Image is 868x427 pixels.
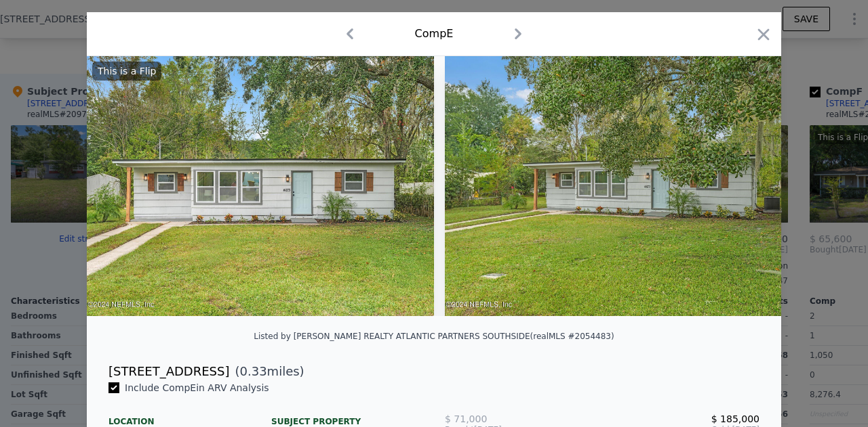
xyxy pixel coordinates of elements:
[108,405,260,427] div: Location
[711,413,759,424] span: $ 185,000
[229,362,304,381] span: ( miles)
[415,26,454,42] div: Comp E
[92,62,161,81] div: This is a Flip
[445,413,487,424] span: $ 71,000
[87,56,434,316] img: Property Img
[119,382,275,393] span: Include Comp E in ARV Analysis
[445,56,792,316] img: Property Img
[254,332,614,341] div: Listed by [PERSON_NAME] REALTY ATLANTIC PARTNERS SOUTHSIDE (realMLS #2054483)
[271,405,423,427] div: Subject Property
[108,362,229,381] div: [STREET_ADDRESS]
[240,364,267,378] span: 0.33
